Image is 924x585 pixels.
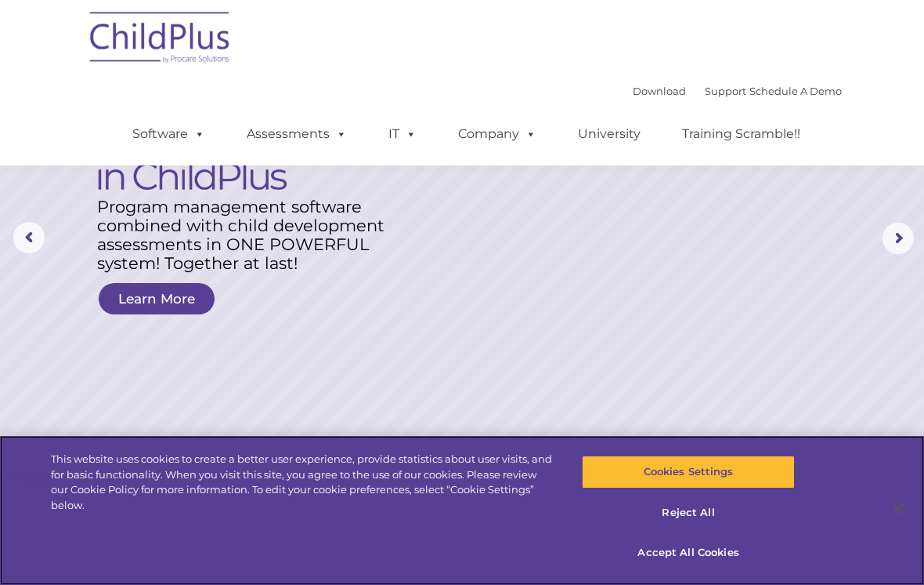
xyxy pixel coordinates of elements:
[633,85,686,97] a: Download
[231,118,363,150] a: Assessments
[99,283,215,314] a: Learn More
[582,536,794,569] button: Accept All Cookies
[749,85,842,97] a: Schedule A Demo
[633,85,842,97] font: |
[373,118,432,150] a: IT
[882,492,916,526] button: Close
[442,118,552,150] a: Company
[97,198,393,273] rs-layer: Program management software combined with child development assessments in ONE POWERFUL system! T...
[117,118,221,150] a: Software
[666,118,816,150] a: Training Scramble!!
[562,118,656,150] a: University
[82,1,239,79] img: ChildPlus by Procare Solutions
[705,85,746,97] a: Support
[51,452,554,513] div: This website uses cookies to create a better user experience, provide statistics about user visit...
[582,456,794,489] button: Cookies Settings
[582,496,794,529] button: Reject All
